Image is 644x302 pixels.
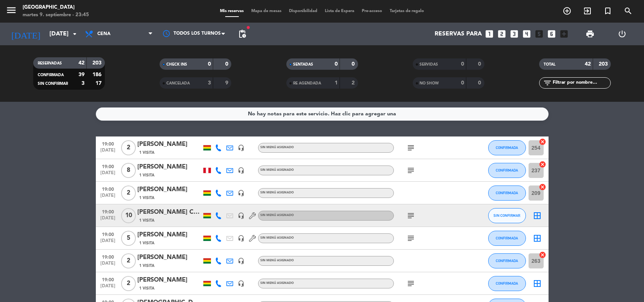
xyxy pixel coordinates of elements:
span: 1 Visita [139,195,154,201]
strong: 0 [478,80,483,86]
strong: 0 [478,61,483,67]
button: SIN CONFIRMAR [488,208,526,223]
strong: 1 [335,80,338,86]
div: [PERSON_NAME] [137,140,201,149]
span: 19:00 [98,275,117,284]
i: headset_mic [238,280,244,287]
i: headset_mic [238,167,244,174]
span: Cena [97,31,111,37]
span: Mapa de mesas [247,9,285,13]
span: [DATE] [98,170,117,179]
span: CONFIRMADA [496,168,518,172]
div: martes 9. septiembre - 23:45 [23,11,89,19]
i: exit_to_app [583,6,592,15]
span: Sin menú asignado [260,169,294,172]
span: fiber_manual_record [246,25,251,30]
i: cancel [539,183,546,191]
span: 2 [121,253,136,268]
i: headset_mic [238,235,244,242]
input: Filtrar por nombre... [552,79,610,87]
span: CONFIRMADA [496,191,518,195]
strong: 203 [599,61,609,67]
i: subject [406,279,415,288]
span: 19:00 [98,207,117,216]
span: 5 [121,231,136,246]
span: SIN CONFIRMAR [38,82,68,86]
button: CONFIRMADA [488,185,526,201]
div: [PERSON_NAME] [137,230,201,240]
span: 1 Visita [139,263,154,269]
i: subject [406,143,415,152]
span: Sin menú asignado [260,282,294,285]
i: [DATE] [6,26,46,42]
i: looks_4 [522,29,532,39]
i: border_all [533,211,542,220]
span: CHECK INS [166,63,187,66]
i: arrow_drop_down [70,29,79,38]
div: [PERSON_NAME] [137,253,201,262]
span: [DATE] [98,238,117,247]
span: 19:00 [98,230,117,238]
div: LOG OUT [606,23,638,45]
span: 2 [121,140,136,155]
span: Reservas para [435,31,482,38]
i: looks_5 [534,29,544,39]
strong: 3 [208,80,211,86]
i: subject [406,211,415,220]
button: menu [6,5,17,18]
i: subject [406,234,415,243]
i: power_settings_new [618,29,627,38]
span: 10 [121,208,136,223]
i: filter_list [543,78,552,87]
span: 1 Visita [139,172,154,178]
span: 8 [121,163,136,178]
button: CONFIRMADA [488,140,526,155]
span: RESERVADAS [38,61,62,65]
button: CONFIRMADA [488,231,526,246]
button: CONFIRMADA [488,253,526,268]
span: 2 [121,276,136,291]
i: looks_one [484,29,494,39]
i: add_circle_outline [563,6,572,15]
span: NO SHOW [420,81,439,85]
span: 2 [121,185,136,201]
div: [PERSON_NAME] [137,275,201,285]
span: 1 Visita [139,218,154,224]
i: add_box [559,29,569,39]
span: Sin menú asignado [260,214,294,217]
button: CONFIRMADA [488,276,526,291]
span: Tarjetas de regalo [386,9,428,13]
i: cancel [539,138,546,146]
div: No hay notas para este servicio. Haz clic para agregar una [248,110,396,118]
i: cancel [539,161,546,168]
span: Sin menú asignado [260,191,294,194]
span: CONFIRMADA [496,259,518,263]
i: headset_mic [238,190,244,196]
i: cancel [539,251,546,259]
i: headset_mic [238,258,244,264]
span: 19:00 [98,252,117,261]
span: CONFIRMADA [38,73,64,77]
div: [PERSON_NAME] [137,162,201,172]
i: looks_two [497,29,507,39]
div: [PERSON_NAME] Cores [137,207,201,217]
strong: 39 [78,72,85,77]
strong: 9 [225,80,230,86]
div: [PERSON_NAME] [137,185,201,195]
div: [GEOGRAPHIC_DATA] [23,4,89,11]
span: pending_actions [238,29,247,38]
strong: 0 [335,61,338,67]
i: border_all [533,279,542,288]
strong: 0 [225,61,230,67]
strong: 0 [461,61,464,67]
span: 19:00 [98,162,117,170]
span: [DATE] [98,193,117,202]
span: SERVIDAS [420,63,438,66]
span: SENTADAS [293,63,313,66]
span: SIN CONFIRMAR [493,213,520,218]
span: 1 Visita [139,285,154,291]
strong: 0 [208,61,211,67]
span: Sin menú asignado [260,146,294,149]
i: headset_mic [238,212,244,219]
span: [DATE] [98,216,117,224]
